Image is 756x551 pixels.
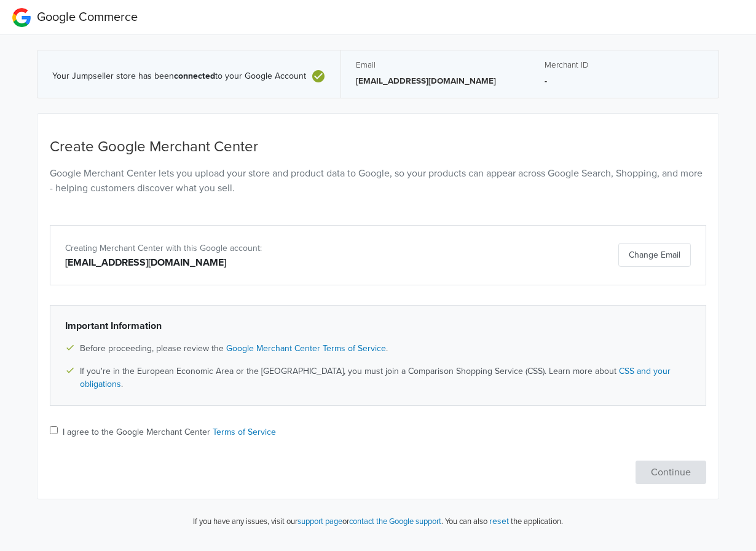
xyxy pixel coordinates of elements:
h5: Merchant ID [545,60,704,70]
span: Creating Merchant Center with this Google account: [65,243,262,253]
h6: Important Information [65,320,691,332]
div: [EMAIL_ADDRESS][DOMAIN_NAME] [65,255,476,270]
span: Your Jumpseller store has been to your Google Account [52,71,306,82]
a: contact the Google support [349,517,441,526]
p: - [545,75,704,87]
button: Change Email [618,243,691,267]
span: If you're in the European Economic Area or the [GEOGRAPHIC_DATA], you must join a Comparison Shop... [80,365,691,390]
a: Terms of Service [213,427,276,437]
a: support page [297,517,342,526]
span: Google Commerce [37,10,138,25]
button: reset [489,514,509,528]
p: If you have any issues, visit our or . [193,516,443,528]
h5: Email [356,60,515,70]
a: Google Merchant Center Terms of Service [226,343,386,354]
p: You can also the application. [443,514,563,528]
p: [EMAIL_ADDRESS][DOMAIN_NAME] [356,75,515,87]
b: connected [174,71,215,81]
a: CSS and your obligations [80,366,671,389]
label: I agree to the Google Merchant Center [63,426,276,438]
p: Google Merchant Center lets you upload your store and product data to Google, so your products ca... [50,166,706,196]
span: Before proceeding, please review the . [80,342,388,355]
h4: Create Google Merchant Center [50,138,706,156]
